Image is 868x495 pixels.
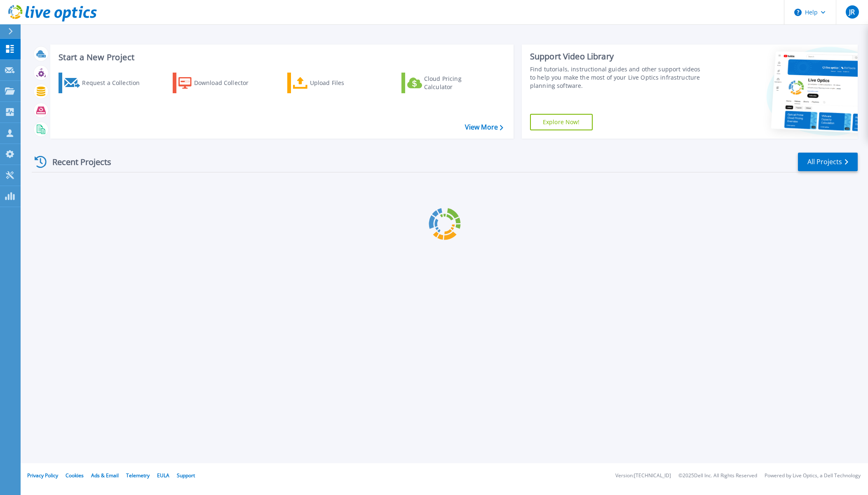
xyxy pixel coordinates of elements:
[173,73,265,93] a: Download Collector
[765,473,861,478] li: Powered by Live Optics, a Dell Technology
[615,473,671,478] li: Version: [TECHNICAL_ID]
[678,473,757,478] li: © 2025 Dell Inc. All Rights Reserved
[59,53,503,62] h3: Start a New Project
[849,9,855,15] span: JR
[465,123,503,131] a: View More
[91,472,119,479] a: Ads & Email
[59,73,150,93] a: Request a Collection
[530,114,593,130] a: Explore Now!
[424,75,490,91] div: Cloud Pricing Calculator
[157,472,169,479] a: EULA
[32,152,122,172] div: Recent Projects
[194,75,260,91] div: Download Collector
[126,472,150,479] a: Telemetry
[287,73,379,93] a: Upload Files
[530,51,702,62] div: Support Video Library
[530,65,702,90] div: Find tutorials, instructional guides and other support videos to help you make the most of your L...
[82,75,148,91] div: Request a Collection
[798,153,858,171] a: All Projects
[177,472,195,479] a: Support
[66,472,84,479] a: Cookies
[401,73,493,93] a: Cloud Pricing Calculator
[27,472,58,479] a: Privacy Policy
[310,75,376,91] div: Upload Files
